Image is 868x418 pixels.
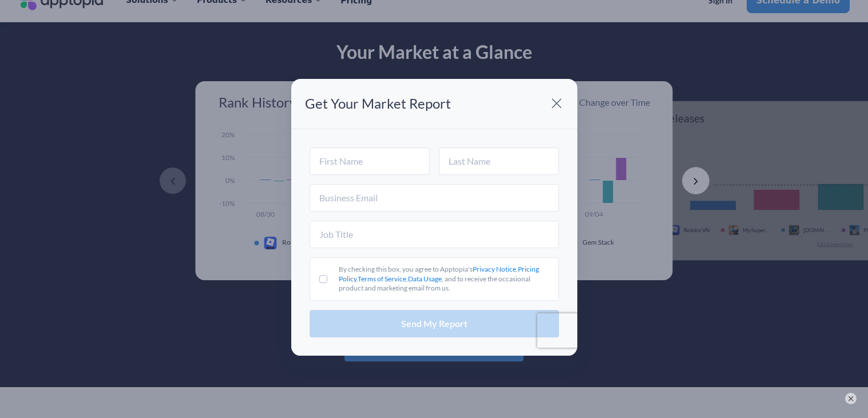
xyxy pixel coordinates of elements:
span: By checking this box, you agree to Apptopia's , , , , and to receive the occasional product and m... [339,265,539,293]
p: Get Your Market Report [305,96,451,111]
a: Data Usage [408,274,442,283]
input: By checking this box, you agree to Apptopia'sPrivacy Notice,Pricing Policy,Terms of Service,Data ... [319,275,327,283]
a: Privacy Notice [473,265,516,273]
a: Terms of Service [358,274,406,283]
a: Pricing Policy [339,265,539,283]
button: × [845,393,857,404]
input: First Name [310,148,430,175]
iframe: reCAPTCHA [537,313,684,348]
input: Job Title [310,221,559,248]
input: Last Name [439,148,559,175]
input: Business Email [310,184,559,212]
